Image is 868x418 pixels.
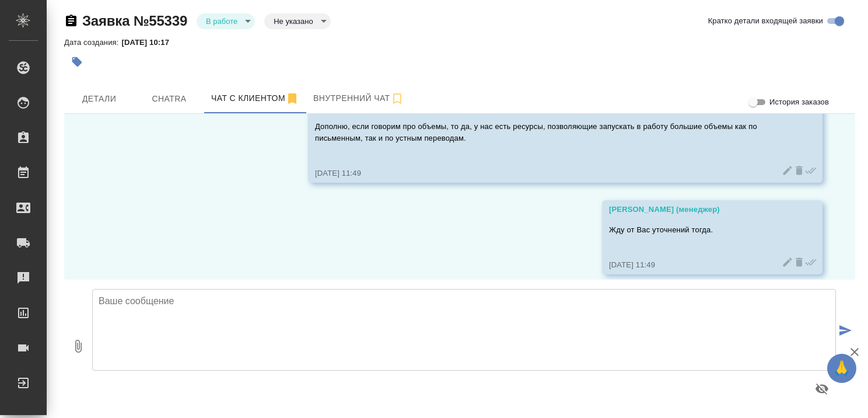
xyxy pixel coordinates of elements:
div: [DATE] 11:49 [315,168,782,179]
span: Кратко детали входящей заявки [708,15,823,27]
div: В работе [264,13,330,29]
span: Детали [71,92,127,106]
button: Не указано [270,16,316,26]
span: 🙏 [832,356,852,381]
button: 79167788283 (Дмитрий) - (undefined) [204,84,306,113]
button: 🙏 [827,354,856,383]
p: Дата создания: [64,38,121,47]
div: В работе [197,13,255,29]
div: [DATE] 11:49 [609,259,782,271]
span: Chatra [141,92,197,106]
div: [PERSON_NAME] (менеджер) [609,204,782,215]
span: Чат с клиентом [211,91,299,106]
p: Дополню, если говорим про объемы, то да, у нас есть ресурсы, позволяющие запускать в работу больш... [315,121,782,144]
button: Скопировать ссылку [64,14,78,28]
button: Предпросмотр [808,375,836,403]
p: [DATE] 10:17 [121,38,178,47]
span: Внутренний чат [313,91,404,106]
p: Жду от Вас уточнений тогда. [609,224,782,236]
span: История заказов [769,96,829,108]
svg: Отписаться [285,92,299,106]
button: В работе [202,16,241,26]
button: Добавить тэг [64,49,90,75]
a: Заявка №55339 [82,13,187,29]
